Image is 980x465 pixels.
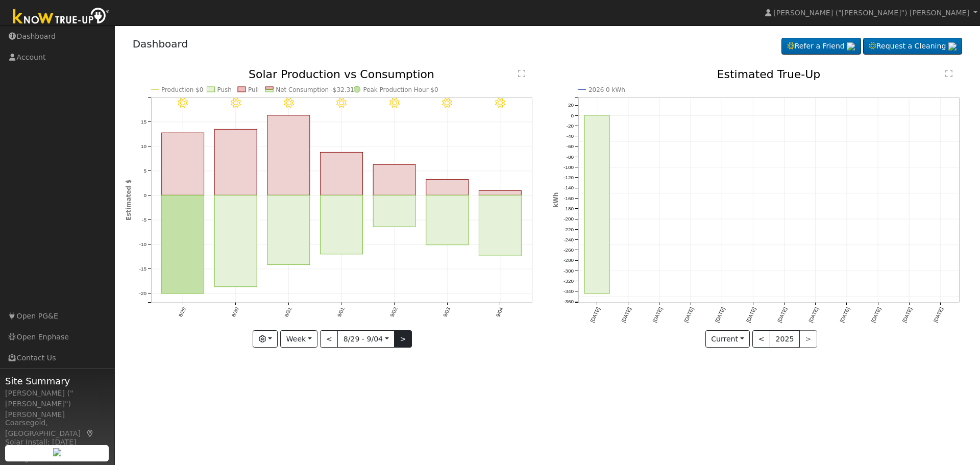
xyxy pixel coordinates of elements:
[442,98,452,108] i: 9/03 - Clear
[5,445,109,456] div: System Size: 16.40 kW
[563,206,574,211] text: -180
[563,247,574,253] text: -260
[563,195,574,201] text: -160
[770,330,800,348] button: 2025
[683,306,695,323] text: [DATE]
[479,191,521,195] rect: onclick=""
[752,330,770,348] button: <
[161,133,204,195] rect: onclick=""
[563,216,574,222] text: -200
[249,68,434,81] text: Solar Production vs Consumption
[948,42,957,51] img: retrieve
[426,195,469,245] rect: onclick=""
[336,98,347,108] i: 9/01 - Clear
[139,241,146,247] text: -10
[53,448,61,456] img: retrieve
[933,306,944,323] text: [DATE]
[248,86,259,93] text: Pull
[5,374,109,388] span: Site Summary
[161,86,204,93] text: Production $0
[442,306,451,318] text: 9/03
[563,175,574,180] text: -120
[389,306,398,318] text: 9/02
[563,227,574,232] text: -220
[589,306,601,323] text: [DATE]
[133,38,188,50] a: Dashboard
[373,165,415,195] rect: onclick=""
[231,98,241,108] i: 8/30 - Clear
[214,195,257,287] rect: onclick=""
[178,306,187,318] text: 8/29
[426,180,469,195] rect: onclick=""
[283,98,293,108] i: 8/31 - Clear
[140,143,146,149] text: 10
[140,119,146,125] text: 15
[139,291,146,297] text: -20
[142,217,146,223] text: -5
[276,86,354,93] text: Net Consumption -$32.31
[267,115,310,195] rect: onclick=""
[230,306,239,318] text: 8/30
[563,237,574,242] text: -240
[479,195,521,256] rect: onclick=""
[714,306,726,323] text: [DATE]
[567,154,574,160] text: -80
[652,306,664,323] text: [DATE]
[5,437,109,448] div: Solar Install: [DATE]
[336,306,346,318] text: 9/01
[563,164,574,170] text: -100
[320,330,338,348] button: <
[847,42,855,51] img: retrieve
[563,278,574,284] text: -320
[745,306,757,323] text: [DATE]
[567,144,574,150] text: -60
[901,306,913,323] text: [DATE]
[125,180,132,221] text: Estimated $
[495,306,504,318] text: 9/04
[143,192,146,198] text: 0
[280,330,317,348] button: Week
[217,86,231,93] text: Push
[870,306,882,323] text: [DATE]
[161,195,204,294] rect: onclick=""
[320,195,362,255] rect: onclick=""
[394,330,412,348] button: >
[563,289,574,295] text: -340
[178,98,188,108] i: 8/29 - Clear
[518,69,525,78] text: 
[567,133,574,139] text: -40
[267,195,310,265] rect: onclick=""
[139,266,146,272] text: -15
[563,258,574,263] text: -280
[363,86,438,93] text: Peak Production Hour $0
[705,330,750,348] button: Current
[373,195,415,227] rect: onclick=""
[781,38,861,55] a: Refer a Friend
[717,68,821,81] text: Estimated True-Up
[214,130,257,195] rect: onclick=""
[86,429,95,437] a: Map
[863,38,962,55] a: Request a Cleaning
[552,192,559,208] text: kWh
[495,98,505,108] i: 9/04 - Clear
[589,86,625,93] text: 2026 0 kWh
[568,103,574,108] text: 20
[5,388,109,420] div: [PERSON_NAME] ("[PERSON_NAME]") [PERSON_NAME]
[571,113,574,118] text: 0
[143,168,146,174] text: 5
[5,418,109,439] div: Coarsegold, [GEOGRAPHIC_DATA]
[839,306,851,323] text: [DATE]
[320,153,362,195] rect: onclick=""
[945,69,952,78] text: 
[563,268,574,274] text: -300
[283,306,292,318] text: 8/31
[777,306,789,323] text: [DATE]
[8,6,115,29] img: Know True-Up
[808,306,820,323] text: [DATE]
[337,330,395,348] button: 8/29 - 9/04
[584,115,609,293] rect: onclick=""
[563,185,574,191] text: -140
[563,299,574,305] text: -360
[389,98,400,108] i: 9/02 - MostlyClear
[773,9,969,17] span: [PERSON_NAME] ("[PERSON_NAME]") [PERSON_NAME]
